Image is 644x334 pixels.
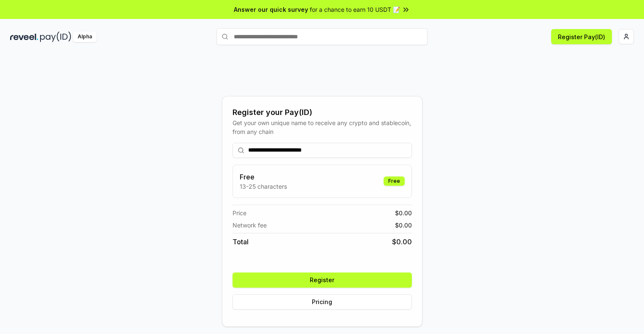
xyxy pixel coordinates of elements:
[233,118,412,136] div: Get your own unique name to receive any crypto and stablecoin, from any chain
[240,172,287,182] h3: Free
[233,107,412,118] div: Register your Pay(ID)
[233,208,246,217] span: Price
[395,221,412,230] span: $ 0.00
[392,237,412,247] span: $ 0.00
[233,237,249,247] span: Total
[233,294,412,310] button: Pricing
[240,182,287,191] p: 13-25 characters
[233,221,267,230] span: Network fee
[10,32,38,42] img: reveel_dark
[40,32,71,42] img: pay_id
[234,5,308,14] span: Answer our quick survey
[384,176,405,186] div: Free
[310,5,400,14] span: for a chance to earn 10 USDT 📝
[233,273,412,288] button: Register
[73,32,97,42] div: Alpha
[395,208,412,217] span: $ 0.00
[551,29,612,44] button: Register Pay(ID)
